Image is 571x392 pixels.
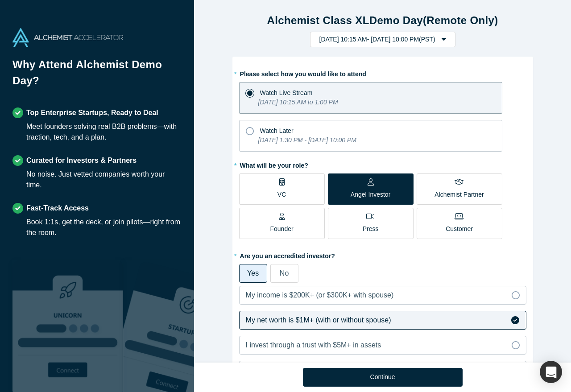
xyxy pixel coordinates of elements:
strong: Curated for Investors & Partners [26,157,137,164]
p: VC [277,190,286,199]
p: Customer [446,224,473,234]
span: My income is $200K+ (or $300K+ with spouse) [246,291,394,299]
span: My net worth is $1M+ (with or without spouse) [246,316,391,324]
img: Robust Technologies [12,260,123,392]
p: Alchemist Partner [434,190,484,199]
p: Press [363,224,379,234]
label: What will be your role? [239,158,526,170]
div: No noise. Just vetted companies worth your time. [26,169,182,190]
i: [DATE] 10:15 AM to 1:00 PM [258,99,338,106]
h1: Why Attend Alchemist Demo Day? [12,57,182,95]
label: Are you an accredited investor? [239,248,526,261]
strong: Fast-Track Access [26,204,89,212]
span: No [280,269,289,277]
button: Continue [303,368,463,387]
p: Founder [270,224,294,234]
span: Yes [247,269,259,277]
span: Watch Live Stream [260,89,313,96]
div: Meet founders solving real B2B problems—with traction, tech, and a plan. [26,121,182,143]
img: Alchemist Accelerator Logo [12,28,123,47]
img: Prism AI [123,260,234,392]
strong: Top Enterprise Startups, Ready to Deal [26,109,158,116]
strong: Alchemist Class XL Demo Day (Remote Only) [267,14,498,26]
div: Book 1:1s, get the deck, or join pilots—right from the room. [26,217,182,238]
i: [DATE] 1:30 PM - [DATE] 10:00 PM [258,136,356,144]
label: Please select how you would like to attend [239,66,526,79]
p: Angel Investor [351,190,391,199]
span: I invest through a trust with $5M+ in assets [246,341,381,349]
span: Watch Later [260,127,294,134]
button: [DATE] 10:15 AM- [DATE] 10:00 PM(PST) [310,32,455,47]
